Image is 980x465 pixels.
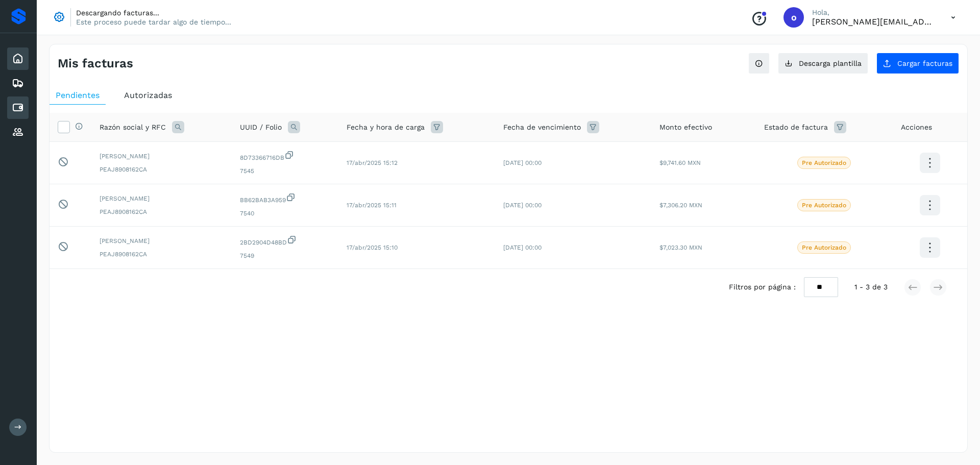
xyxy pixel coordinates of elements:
[802,159,846,166] p: Pre Autorizado
[659,244,702,251] span: $7,023.30 MXN
[659,202,702,209] span: $7,306.20 MXN
[240,150,330,162] span: 8D73366716DB
[58,56,133,71] h4: Mis facturas
[901,122,932,133] span: Acciones
[503,244,542,251] span: [DATE] 00:00
[7,72,29,94] div: Embarques
[240,192,330,205] span: BB62BAB3A959
[240,235,330,247] span: 2BD2904D48BD
[7,47,29,70] div: Inicio
[854,282,888,292] span: 1 - 3 de 3
[240,209,330,218] span: 7540
[347,244,398,251] span: 17/abr/2025 15:10
[100,122,166,133] span: Razón social y RFC
[799,60,862,67] span: Descarga plantilla
[100,152,224,161] span: [PERSON_NAME]
[812,8,935,17] p: Hola,
[56,90,100,100] span: Pendientes
[347,159,398,166] span: 17/abr/2025 15:12
[802,244,846,251] p: Pre Autorizado
[897,60,952,67] span: Cargar facturas
[76,8,231,17] p: Descargando facturas...
[100,250,224,259] span: PEAJ8908162CA
[876,53,959,74] button: Cargar facturas
[802,202,846,209] p: Pre Autorizado
[503,202,542,209] span: [DATE] 00:00
[778,53,868,74] button: Descarga plantilla
[764,122,828,133] span: Estado de factura
[729,282,796,292] span: Filtros por página :
[503,122,581,133] span: Fecha de vencimiento
[124,90,172,100] span: Autorizadas
[100,194,224,203] span: [PERSON_NAME]
[7,96,29,119] div: Cuentas por pagar
[659,122,712,133] span: Monto efectivo
[347,202,397,209] span: 17/abr/2025 15:11
[240,166,330,176] span: 7545
[100,165,224,174] span: PEAJ8908162CA
[7,121,29,143] div: Proveedores
[347,122,425,133] span: Fecha y hora de carga
[240,251,330,260] span: 7549
[812,17,935,27] p: obed.perez@clcsolutions.com.mx
[100,236,224,246] span: [PERSON_NAME]
[76,17,231,27] p: Este proceso puede tardar algo de tiempo...
[240,122,282,133] span: UUID / Folio
[503,159,542,166] span: [DATE] 00:00
[100,207,224,216] span: PEAJ8908162CA
[659,159,701,166] span: $9,741.60 MXN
